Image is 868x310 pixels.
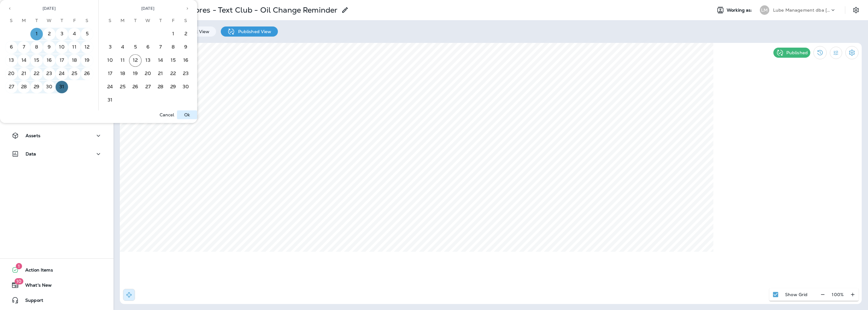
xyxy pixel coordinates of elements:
[81,54,93,67] button: 19
[129,54,142,67] button: 12
[43,81,56,93] button: 30
[104,41,116,54] button: 3
[142,41,154,54] button: 6
[142,15,154,27] span: Wednesday
[5,54,18,67] button: 13
[116,41,129,54] button: 4
[167,15,179,27] span: Friday
[141,6,154,11] span: [DATE]
[832,292,844,297] p: 100 %
[773,8,830,13] p: Lube Management dba [PERSON_NAME]
[15,278,23,284] span: 10
[104,15,116,27] span: Sunday
[117,15,128,27] span: Monday
[6,148,107,160] button: Data
[129,81,142,93] button: 26
[30,81,43,93] button: 29
[130,15,141,27] span: Tuesday
[68,67,81,80] button: 25
[104,94,116,107] button: 31
[184,112,190,117] p: Ok
[43,41,56,54] button: 9
[142,54,154,67] button: 13
[6,15,17,27] span: Sunday
[813,46,827,59] button: View Changelog
[19,283,52,290] span: What's New
[5,81,18,93] button: 27
[179,54,192,67] button: 16
[785,292,807,297] p: Show Grid
[116,67,129,80] button: 18
[179,41,192,54] button: 9
[18,81,30,93] button: 28
[56,28,68,40] button: 3
[26,133,40,138] p: Assets
[19,298,43,305] span: Support
[104,54,116,67] button: 10
[6,264,107,276] button: 1Action Items
[129,41,142,54] button: 5
[68,41,81,54] button: 11
[56,41,68,54] button: 10
[142,81,154,93] button: 27
[56,54,68,67] button: 17
[19,267,53,275] span: Action Items
[43,54,56,67] button: 16
[183,4,192,13] button: Next month
[177,110,197,119] button: Ok
[5,67,18,80] button: 20
[167,54,179,67] button: 15
[727,8,754,13] span: Working as:
[30,54,43,67] button: 15
[6,279,107,291] button: 10What's New
[167,67,179,80] button: 22
[43,67,56,80] button: 23
[30,67,43,80] button: 22
[56,81,68,93] button: 31
[116,54,129,67] button: 11
[18,41,30,54] button: 7
[30,41,43,54] button: 8
[44,15,55,27] span: Wednesday
[81,67,93,80] button: 26
[180,15,191,27] span: Saturday
[104,81,116,93] button: 24
[18,67,30,80] button: 21
[68,54,81,67] button: 18
[850,4,862,16] button: Settings
[235,29,272,34] p: Published View
[18,15,30,27] span: Monday
[760,5,769,15] div: LM
[167,41,179,54] button: 8
[69,15,80,27] span: Friday
[31,15,42,27] span: Tuesday
[154,41,167,54] button: 7
[179,28,192,40] button: 2
[5,4,15,13] button: Previous month
[129,67,142,80] button: 19
[179,67,192,80] button: 23
[157,110,177,119] button: Cancel
[167,28,179,40] button: 1
[5,41,18,54] button: 6
[6,129,107,142] button: Assets
[56,67,68,80] button: 24
[174,5,337,15] p: All Stores - Text Club - Oil Change Reminder
[81,28,93,40] button: 5
[43,6,56,11] span: [DATE]
[104,67,116,80] button: 17
[81,15,93,27] span: Saturday
[116,81,129,93] button: 25
[30,28,43,40] button: 1
[68,28,81,40] button: 4
[845,46,859,59] button: Settings
[154,81,167,93] button: 28
[155,15,166,27] span: Thursday
[786,50,808,55] p: Published
[154,54,167,67] button: 14
[18,54,30,67] button: 14
[160,112,174,117] p: Cancel
[81,41,93,54] button: 12
[830,47,842,59] button: Filter Statistics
